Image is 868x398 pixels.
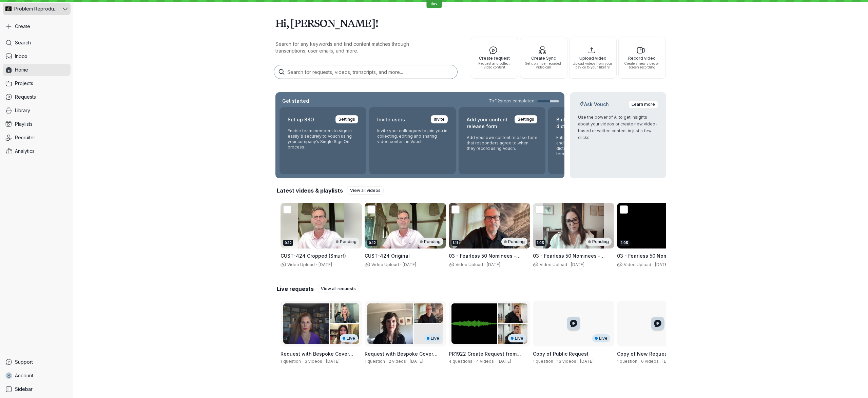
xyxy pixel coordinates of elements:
[333,238,359,246] div: Pending
[385,359,389,364] span: ·
[3,3,61,15] div: Problem Reproductions
[3,118,71,130] a: Playlists
[3,91,71,103] a: Requests
[286,262,315,267] span: Video Upload
[365,351,438,363] span: Request with Bespoke Cover Message Only
[15,23,30,30] span: Create
[536,240,545,246] div: 1:05
[15,94,36,100] span: Requests
[275,14,666,33] h1: Hi, [PERSON_NAME]!
[533,253,614,259] h3: 03 - Fearless 50 Nominees - Gillian Farquhar - In 75 secs or less, why do you feel your team and ...
[578,101,610,108] h2: Ask Vouch
[621,62,663,69] span: Create a new video or screen recording
[305,359,322,364] span: 3 videos
[403,262,416,267] span: [DATE]
[322,359,326,364] span: ·
[622,262,651,267] span: Video Upload
[501,238,527,246] div: Pending
[533,253,609,293] span: 03 - Fearless 50 Nominees - [PERSON_NAME] - In 75 secs or less, why do you feel your team and com...
[467,115,510,131] h2: Add your content release form
[301,359,305,364] span: ·
[281,351,353,363] span: Request with Bespoke Cover Video and Message
[449,351,521,363] span: PR1922 Create Request from Sidebar Mod
[655,262,669,267] span: [DATE]
[365,351,446,357] h3: Request with Bespoke Cover Message Only
[3,50,71,62] a: Inbox
[3,145,71,157] a: Analytics
[377,128,448,144] p: Invite your colleagues to join you in collecting, editing and sharing video content in Vouch.
[275,41,438,54] p: Search for any keywords and find content matches through transcriptions, user emails, and more.
[321,285,356,292] span: View all requests
[319,262,332,267] span: [DATE]
[641,359,659,364] span: 6 videos
[7,372,11,379] span: S
[15,148,35,155] span: Analytics
[406,359,410,364] span: ·
[637,359,641,364] span: ·
[3,356,71,368] a: Support
[15,80,33,87] span: Projects
[3,104,71,117] a: Library
[288,115,314,124] h2: Set up SSO
[557,359,576,364] span: 13 videos
[3,132,71,144] a: Recruiter
[281,253,346,259] span: CUST-424 Cropped (Smurf)
[15,121,33,127] span: Playlists
[518,116,534,123] span: Settings
[14,5,58,12] span: Problem Reproductions
[399,262,403,267] span: ·
[523,56,564,60] span: Create Sync
[288,128,358,150] p: Enable team members to sign in easily & securely to Vouch using your company’s Single Sign On pro...
[451,240,459,246] div: 1:11
[618,37,666,79] button: Record videoCreate a new video or screen recording
[377,115,405,124] h2: Invite users
[449,253,530,259] h3: 03 - Fearless 50 Nominees - Dan Lowden - In 75 secs or less, why do you feel your team and compan...
[15,134,35,141] span: Recruiter
[617,359,637,364] span: 1 question
[632,101,655,108] span: Learn more
[3,37,71,49] a: Search
[515,115,537,123] a: Settings
[283,240,293,246] div: 0:12
[277,285,314,293] h2: Live requests
[431,115,448,123] a: Invite
[281,359,301,364] span: 1 question
[15,372,33,379] span: Account
[15,66,28,73] span: Home
[629,100,658,108] a: Learn more
[520,37,567,79] button: Create SyncSet up a live, recorded video call
[476,359,494,364] span: 4 videos
[651,262,655,267] span: ·
[585,238,612,246] div: Pending
[15,39,31,46] span: Search
[454,262,483,267] span: Video Upload
[580,359,594,364] span: Created by Shez Katrak
[3,77,71,89] a: Projects
[417,238,443,246] div: Pending
[662,359,676,364] span: Created by Shez Katrak
[3,383,71,395] a: Sidebar
[489,98,559,104] a: 7of12steps completed
[410,359,423,364] span: Created by Shez Katrak
[472,359,476,364] span: ·
[315,262,319,267] span: ·
[281,98,310,104] h2: Get started
[572,56,614,60] span: Upload video
[274,65,457,79] input: Search for requests, videos, transcripts, and more...
[578,114,658,141] p: Use the power of AI to get insights about your videos or create new video-based or written conten...
[498,359,511,364] span: Created by Shez Katrak
[538,262,567,267] span: Video Upload
[318,285,359,293] a: View all requests
[277,187,343,194] h2: Latest videos & playlists
[350,187,381,194] span: View all videos
[659,359,662,364] span: ·
[553,359,557,364] span: ·
[467,135,537,151] p: Add your own content release form that responders agree to when they record using Vouch.
[370,262,399,267] span: Video Upload
[365,253,410,259] span: CUST-424 Original
[5,6,12,12] img: Problem Reproductions avatar
[489,98,535,104] span: 7 of 12 steps completed
[3,3,71,15] button: Problem Reproductions avatarProblem Reproductions
[365,359,385,364] span: 1 question
[617,351,669,357] span: Copy of New Request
